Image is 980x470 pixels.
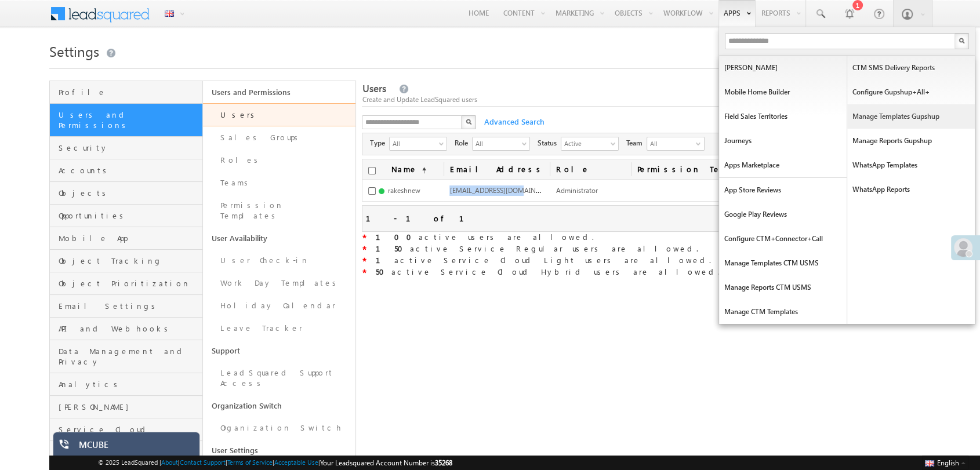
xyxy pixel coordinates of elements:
[366,267,719,276] span: active Service Cloud Hybrid users are allowed.
[362,94,931,105] div: Create and Update LeadSquared users
[50,441,202,464] a: Telephony
[98,457,452,468] span: © 2025 LeadSquared | | | | |
[59,278,199,289] span: Object Prioritization
[375,232,418,242] strong: 100
[847,104,975,129] a: Manage Templates Gupshup
[203,227,356,249] a: User Availability
[203,395,356,417] a: Organization Switch
[59,233,199,243] span: Mobile App
[365,212,477,225] div: 1 - 1 of 1
[390,137,437,149] span: All
[556,186,597,195] span: Administrator
[922,456,968,469] button: English
[847,56,975,80] a: CTM SMS Delivery Reports
[59,256,199,266] span: Object Tracking
[473,137,520,149] span: All
[203,317,356,340] a: Leave Tracker
[59,379,199,389] span: Analytics
[375,255,394,265] strong: 1
[59,143,199,153] span: Security
[203,249,356,272] a: User Check-in
[180,458,226,466] a: Contact Support
[227,458,273,466] a: Terms of Service
[59,402,199,412] span: [PERSON_NAME]
[320,458,452,467] span: Your Leadsquared Account Number is
[50,81,202,104] a: Profile
[719,178,847,202] a: App Store Reviews
[362,82,386,95] span: Users
[50,318,202,340] a: API and Webhooks
[719,153,847,177] a: Apps Marketplace
[203,439,356,461] a: User Settings
[50,227,202,250] a: Mobile App
[387,186,420,195] span: rakeshnew
[417,166,426,175] span: (sorted ascending)
[522,140,531,147] span: select
[719,202,847,227] a: Google Play Reviews
[631,159,774,179] span: Permission Templates
[203,103,356,126] a: Users
[366,255,710,265] span: active Service Cloud Light users are allowed.
[626,138,647,148] span: Team
[203,340,356,362] a: Support
[959,38,964,43] img: Search
[161,458,178,466] a: About
[50,205,202,227] a: Opportunities
[203,149,356,172] a: Roles
[611,140,620,147] span: select
[847,80,975,104] a: Configure Gupshup+All+
[719,275,847,300] a: Manage Reports CTM USMS
[444,159,550,179] a: Email Address
[50,340,202,373] a: Data Management and Privacy
[847,177,975,202] a: WhatsApp Reports
[937,458,959,467] span: English
[375,267,391,276] strong: 50
[561,137,609,149] span: Active
[719,300,847,324] a: Manage CTM Templates
[50,418,202,441] a: Service Cloud
[719,129,847,153] a: Journeys
[647,137,694,150] span: All
[366,243,698,253] span: active Service Regular users are allowed.
[719,56,847,80] a: [PERSON_NAME]
[59,188,199,198] span: Objects
[719,80,847,104] a: Mobile Home Builder
[59,165,199,176] span: Accounts
[847,153,975,177] a: WhatsApp Templates
[439,140,448,147] span: select
[203,417,356,439] a: Organization Switch
[449,185,560,195] span: [EMAIL_ADDRESS][DOMAIN_NAME]
[50,137,202,159] a: Security
[59,210,199,221] span: Opportunities
[366,232,593,242] span: active users are allowed.
[50,250,202,272] a: Object Tracking
[59,323,199,334] span: API and Webhooks
[478,116,547,127] span: Advanced Search
[59,301,199,311] span: Email Settings
[50,159,202,182] a: Accounts
[375,243,409,253] strong: 150
[466,119,471,125] img: Search
[537,138,561,148] span: Status
[50,295,202,318] a: Email Settings
[719,227,847,251] a: Configure CTM+Connector+call
[203,194,356,227] a: Permission Templates
[385,159,432,179] a: Name
[59,346,199,367] span: Data Management and Privacy
[50,272,202,295] a: Object Prioritization
[847,129,975,153] a: Manage Reports Gupshup
[50,182,202,205] a: Objects
[50,373,202,396] a: Analytics
[203,362,356,395] a: LeadSquared Support Access
[719,104,847,129] a: Field Sales Territories
[59,110,199,130] span: Users and Permissions
[454,138,472,148] span: Role
[274,458,318,466] a: Acceptable Use
[203,172,356,194] a: Teams
[203,272,356,294] a: Work Day Templates
[369,138,389,148] span: Type
[59,424,199,435] span: Service Cloud
[203,81,356,103] a: Users and Permissions
[79,439,191,456] div: MCUBE
[435,458,452,467] span: 35268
